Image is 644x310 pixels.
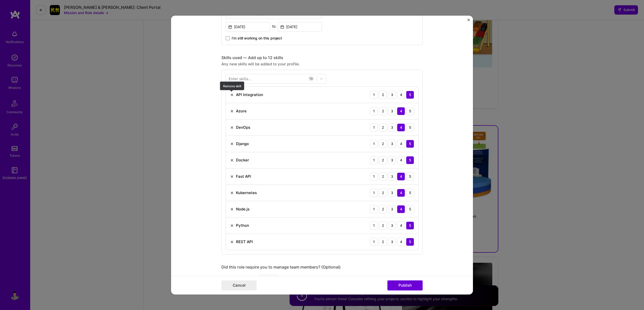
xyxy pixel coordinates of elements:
[379,91,387,99] div: 2
[397,156,405,164] div: 4
[397,205,405,213] div: 4
[229,76,251,81] div: Enter skills...
[370,189,378,197] div: 1
[230,224,234,228] img: Remove
[221,264,423,270] div: Did this role require you to manage team members? (Optional)
[272,24,276,29] div: to
[230,93,234,97] img: Remove
[230,158,234,162] img: Remove
[221,280,257,290] button: Cancel
[230,207,234,211] img: Remove
[397,238,405,246] div: 4
[379,107,387,115] div: 2
[467,19,470,24] button: Close
[236,239,253,244] div: REST API
[230,240,234,244] img: Remove
[397,123,405,131] div: 4
[379,189,387,197] div: 2
[230,109,234,113] img: Remove
[379,140,387,148] div: 2
[388,140,396,148] div: 3
[230,142,234,146] img: Remove
[388,172,396,181] div: 3
[370,107,378,115] div: 1
[226,22,270,32] input: Date
[370,91,378,99] div: 1
[388,107,396,115] div: 3
[236,206,250,212] div: Node.js
[388,91,396,99] div: 3
[236,223,249,228] div: Python
[370,238,378,246] div: 1
[236,190,257,195] div: Kubernetes
[406,156,414,164] div: 5
[236,92,263,97] div: API Integration
[406,205,414,213] div: 5
[308,76,314,81] div: 10
[379,238,387,246] div: 2
[406,172,414,181] div: 5
[397,91,405,99] div: 4
[388,205,396,213] div: 3
[370,156,378,164] div: 1
[278,22,322,32] input: Date
[406,123,414,131] div: 5
[236,157,249,163] div: Docker
[236,174,251,179] div: Fast API
[236,125,250,130] div: DevOps
[370,172,378,181] div: 1
[379,172,387,181] div: 2
[406,238,414,246] div: 5
[370,222,378,230] div: 1
[232,36,282,41] span: I’m still working on this project
[397,189,405,197] div: 4
[388,222,396,230] div: 3
[397,222,405,230] div: 4
[406,140,414,148] div: 5
[388,123,396,131] div: 3
[388,189,396,197] div: 3
[387,280,423,290] button: Publish
[370,205,378,213] div: 1
[379,156,387,164] div: 2
[397,107,405,115] div: 4
[397,172,405,181] div: 4
[379,123,387,131] div: 2
[236,141,249,146] div: Django
[406,107,414,115] div: 5
[406,222,414,230] div: 5
[236,108,247,114] div: Azure
[397,140,405,148] div: 4
[221,61,423,67] div: Any new skills will be added to your profile.
[230,191,234,195] img: Remove
[221,275,423,285] div: team members.
[388,238,396,246] div: 3
[370,123,378,131] div: 1
[406,189,414,197] div: 5
[388,156,396,164] div: 3
[406,91,414,99] div: 5
[379,205,387,213] div: 2
[221,55,423,60] div: Skills used — Add up to 12 skills
[230,125,234,129] img: Remove
[379,222,387,230] div: 2
[370,140,378,148] div: 1
[230,174,234,179] img: Remove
